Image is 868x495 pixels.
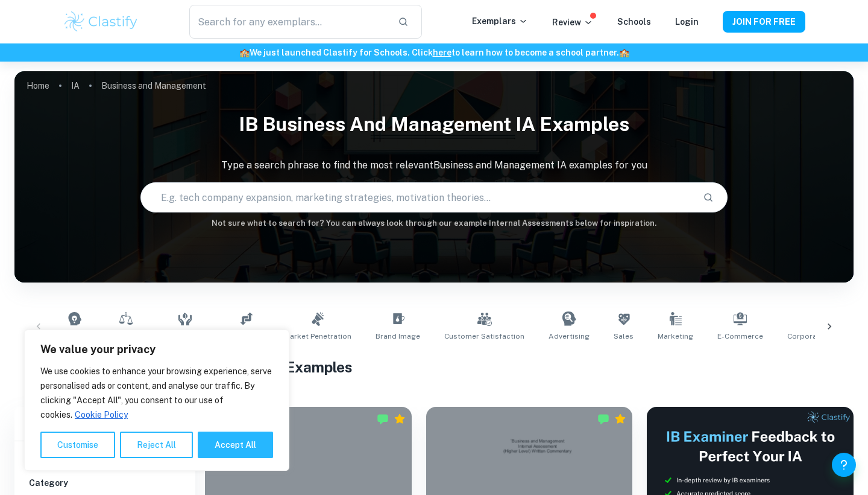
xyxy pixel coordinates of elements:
[120,432,193,458] button: Reject All
[27,77,49,94] a: Home
[394,413,406,425] div: Premium
[723,11,805,33] button: JOIN FOR FREE
[141,180,693,214] input: E.g. tech company expansion, marketing strategies, motivation theories...
[444,331,524,342] span: Customer Satisfaction
[2,46,866,59] h6: We just launched Clastify for Schools. Click to learn how to become a school partner.
[14,105,854,144] h1: IB Business and Management IA examples
[239,48,250,57] span: 🏫
[40,364,273,422] p: We use cookies to enhance your browsing experience, serve personalised ads or content, and analys...
[189,5,388,39] input: Search for any exemplars...
[63,10,139,34] img: Clastify logo
[787,331,867,342] span: Corporate Profitability
[549,331,590,342] span: Advertising
[284,331,351,342] span: Market Penetration
[698,187,719,208] button: Search
[40,432,115,458] button: Customise
[433,48,451,57] a: here
[617,17,651,27] a: Schools
[614,331,634,342] span: Sales
[597,413,609,425] img: Marked
[717,331,763,342] span: E-commerce
[14,217,854,229] h6: Not sure what to search for? You can always look through our example Internal Assessments below f...
[14,407,195,441] h6: Filter exemplars
[832,453,856,477] button: Help and Feedback
[377,413,389,425] img: Marked
[74,409,128,420] a: Cookie Policy
[24,330,289,471] div: We value your privacy
[198,432,273,458] button: Accept All
[619,48,629,57] span: 🏫
[552,16,593,29] p: Review
[40,342,273,357] p: We value your privacy
[71,77,80,94] a: IA
[101,79,206,92] p: Business and Management
[29,476,181,490] h6: Category
[675,17,699,27] a: Login
[57,356,812,378] h1: All Business and Management IA Examples
[658,331,693,342] span: Marketing
[472,14,528,28] p: Exemplars
[376,331,420,342] span: Brand Image
[614,413,626,425] div: Premium
[14,158,854,173] p: Type a search phrase to find the most relevant Business and Management IA examples for you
